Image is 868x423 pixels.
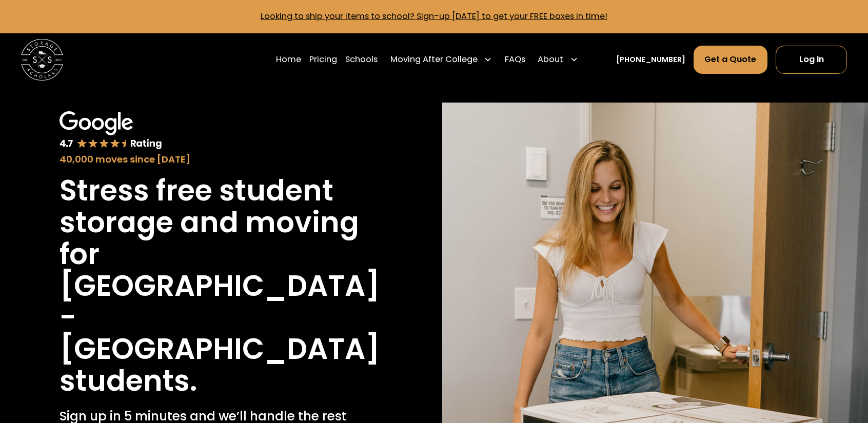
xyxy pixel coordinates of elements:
div: About [538,53,563,66]
a: Pricing [309,45,337,74]
div: Moving After College [390,53,478,66]
div: 40,000 moves since [DATE] [60,152,366,167]
h1: [GEOGRAPHIC_DATA] - [GEOGRAPHIC_DATA] [60,270,380,365]
h1: Stress free student storage and moving for [60,175,366,270]
img: Google 4.7 star rating [60,111,162,151]
div: About [534,45,582,74]
a: Looking to ship your items to school? Sign-up [DATE] to get your FREE boxes in time! [261,10,607,22]
a: [PHONE_NUMBER] [616,54,685,65]
h1: students. [60,365,197,397]
a: Log In [776,46,847,74]
img: Storage Scholars main logo [21,39,63,81]
div: Moving After College [386,45,497,74]
a: FAQs [505,45,525,74]
a: Get a Quote [694,46,767,74]
a: Home [276,45,301,74]
a: Schools [345,45,378,74]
